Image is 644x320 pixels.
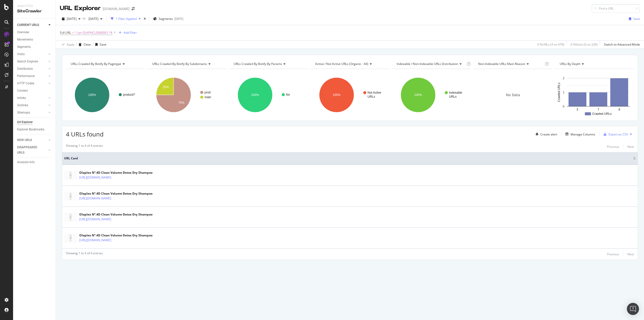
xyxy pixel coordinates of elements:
div: Apply [67,42,74,47]
text: 100% [88,93,96,97]
a: Analysis Info [17,160,52,165]
svg: A chart. [392,73,471,117]
div: Content [17,88,28,93]
text: 0 [563,105,565,108]
a: Url Explorer [17,120,52,125]
text: 1 [563,91,565,94]
div: Visits [17,52,25,57]
div: Movements [17,37,33,42]
a: Outlinks [17,103,47,108]
div: Next [627,252,634,256]
button: Switch to Advanced Mode [602,41,640,49]
span: Segments [159,17,173,21]
button: Save [627,15,640,23]
a: Explorer Bookmarks [17,127,52,132]
input: Find a URL [592,4,640,13]
span: Non-Indexable URLs Main Reason [478,62,525,66]
img: main image [64,171,77,180]
text: Crawled URLs [592,112,612,116]
span: URLs Crawled By Botify By pagetype [71,62,121,66]
div: Export as CSV [609,132,628,136]
div: [DATE] [174,17,183,21]
text: 100% [333,93,340,97]
span: = [72,30,73,35]
div: Create alert [540,132,557,136]
div: arrow-right-arrow-left [132,7,135,11]
img: main image [64,192,77,201]
div: URL Explorer [60,4,101,13]
text: URLs [368,95,375,98]
text: product/* [123,93,135,96]
div: Showing 1 to 4 of 4 entries [66,251,103,257]
button: 1 Filter Applied [109,15,143,23]
span: URLs Crawled By Botify By subdomains [152,62,207,66]
a: [URL][DOMAIN_NAME] [79,238,111,243]
button: Manage Columns [563,131,595,137]
div: Inlinks [17,95,26,101]
span: 2025 Oct. 5th [67,17,76,21]
text: 100% [414,93,422,97]
svg: A chart. [147,73,226,117]
div: 1 Filter Applied [116,17,137,21]
text: 3 [577,108,578,111]
svg: A chart. [66,73,145,117]
button: [DATE] [60,15,83,23]
div: Previous [607,145,619,149]
text: Crawled URLs [557,83,560,102]
h4: URLs Crawled By Botify By pagetype [70,60,140,68]
div: Performance [17,74,35,79]
a: Sitemaps [17,110,47,115]
text: 7 [597,108,599,111]
a: [URL][DOMAIN_NAME] [79,196,111,201]
span: URL Card [64,156,632,161]
div: CURRENT URLS [17,22,39,28]
div: Switch to Advanced Mode [604,42,640,47]
a: Content [17,88,52,93]
div: Next [627,145,634,149]
button: Next [627,251,634,257]
div: [DOMAIN_NAME] [103,6,130,11]
div: A chart. [310,73,389,117]
button: Segments[DATE] [151,15,185,23]
button: Apply [60,41,74,49]
a: Search Engines [17,59,47,64]
div: 0 % URLs ( 4 on 47K ) [537,42,564,47]
span: Active / Not Active URLs (organic - all) [315,62,368,66]
div: Explorer Bookmarks [17,127,44,132]
svg: A chart. [229,73,308,117]
div: HTTP Codes [17,81,34,86]
div: Analytics [17,4,52,8]
text: prod [205,91,211,94]
a: Visits [17,52,47,57]
h4: URLs by Depth [559,60,629,68]
button: Previous [607,251,619,257]
span: 2025 Sep. 21st [87,17,98,21]
div: 0 % Visits ( 0 on 22K ) [571,42,598,47]
button: [DATE] [87,15,104,23]
img: main image [64,212,77,222]
h4: Non-Indexable URLs Main Reason [477,60,544,68]
div: NEW URLS [17,137,32,143]
h4: Active / Not Active URLs [314,60,385,68]
div: Save [100,42,106,47]
text: 25% [163,85,169,89]
div: Sitemaps [17,110,30,115]
text: 8 [618,108,620,111]
text: main [205,95,211,99]
text: URLs [449,95,457,98]
div: Olaplex Nº.4D Clean Volume Detox Dry Shampoo [79,212,152,217]
div: Olaplex Nº.4D Clean Volume Detox Dry Shampoo [79,191,152,196]
div: Open Intercom Messenger [627,303,639,315]
text: 100% [251,93,259,97]
div: Showing 1 to 4 of 4 entries [66,144,103,150]
a: Inlinks [17,95,47,101]
a: Segments [17,44,52,50]
button: Next [627,144,634,150]
text: No [286,93,290,96]
button: Previous [607,144,619,150]
a: CURRENT URLS [17,22,47,28]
